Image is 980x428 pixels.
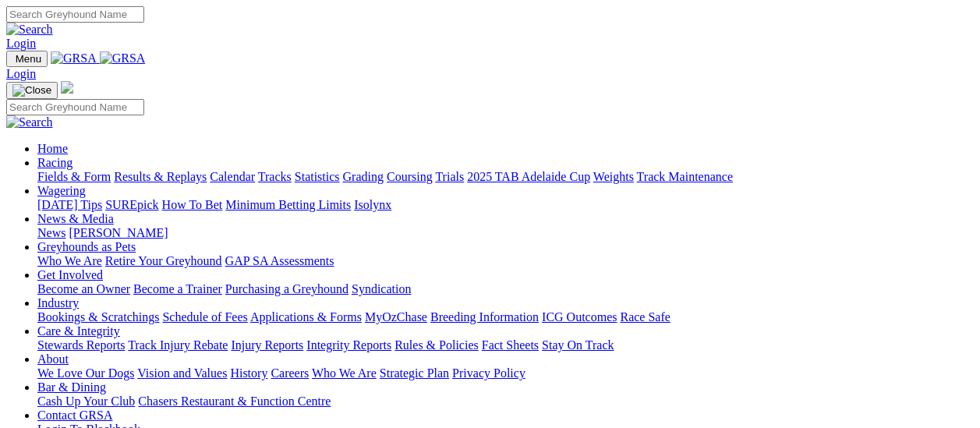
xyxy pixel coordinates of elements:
[16,53,41,65] span: Menu
[343,170,384,183] a: Grading
[482,338,539,352] a: Fact Sheets
[637,170,733,183] a: Track Maintenance
[37,296,79,310] a: Industry
[231,338,303,352] a: Injury Reports
[542,310,617,324] a: ICG Outcomes
[37,282,974,296] div: Get Involved
[105,254,222,267] a: Retire Your Greyhound
[6,6,144,23] input: Search
[37,142,68,155] a: Home
[542,338,614,352] a: Stay On Track
[365,310,427,324] a: MyOzChase
[295,170,340,183] a: Statistics
[37,226,65,239] a: News
[354,198,391,211] a: Isolynx
[37,170,974,184] div: Racing
[225,282,348,295] a: Purchasing a Greyhound
[435,170,464,183] a: Trials
[37,156,73,169] a: Racing
[37,184,86,197] a: Wagering
[37,198,102,211] a: [DATE] Tips
[37,170,111,183] a: Fields & Form
[37,380,106,394] a: Bar & Dining
[210,170,255,183] a: Calendar
[162,310,247,324] a: Schedule of Fees
[12,84,51,97] img: Close
[6,51,48,67] button: Toggle navigation
[37,240,136,253] a: Greyhounds as Pets
[37,212,114,225] a: News & Media
[37,310,974,324] div: Industry
[312,366,377,380] a: Who We Are
[306,338,391,352] a: Integrity Reports
[69,226,168,239] a: [PERSON_NAME]
[138,394,331,408] a: Chasers Restaurant & Function Centre
[37,198,974,212] div: Wagering
[37,352,69,366] a: About
[6,99,144,115] input: Search
[230,366,267,380] a: History
[620,310,670,324] a: Race Safe
[380,366,449,380] a: Strategic Plan
[37,254,102,267] a: Who We Are
[61,81,73,94] img: logo-grsa-white.png
[352,282,411,295] a: Syndication
[37,254,974,268] div: Greyhounds as Pets
[37,409,112,422] a: Contact GRSA
[105,198,158,211] a: SUREpick
[387,170,433,183] a: Coursing
[37,366,134,380] a: We Love Our Dogs
[430,310,539,324] a: Breeding Information
[6,115,53,129] img: Search
[225,254,334,267] a: GAP SA Assessments
[467,170,590,183] a: 2025 TAB Adelaide Cup
[128,338,228,352] a: Track Injury Rebate
[6,37,36,50] a: Login
[225,198,351,211] a: Minimum Betting Limits
[593,170,634,183] a: Weights
[37,282,130,295] a: Become an Owner
[250,310,362,324] a: Applications & Forms
[100,51,146,65] img: GRSA
[137,366,227,380] a: Vision and Values
[37,268,103,281] a: Get Involved
[394,338,479,352] a: Rules & Policies
[258,170,292,183] a: Tracks
[162,198,223,211] a: How To Bet
[37,394,135,408] a: Cash Up Your Club
[37,394,974,409] div: Bar & Dining
[37,324,120,338] a: Care & Integrity
[37,226,974,240] div: News & Media
[37,338,125,352] a: Stewards Reports
[114,170,207,183] a: Results & Replays
[37,310,159,324] a: Bookings & Scratchings
[271,366,309,380] a: Careers
[6,82,58,99] button: Toggle navigation
[6,67,36,80] a: Login
[452,366,525,380] a: Privacy Policy
[133,282,222,295] a: Become a Trainer
[37,366,974,380] div: About
[37,338,974,352] div: Care & Integrity
[51,51,97,65] img: GRSA
[6,23,53,37] img: Search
